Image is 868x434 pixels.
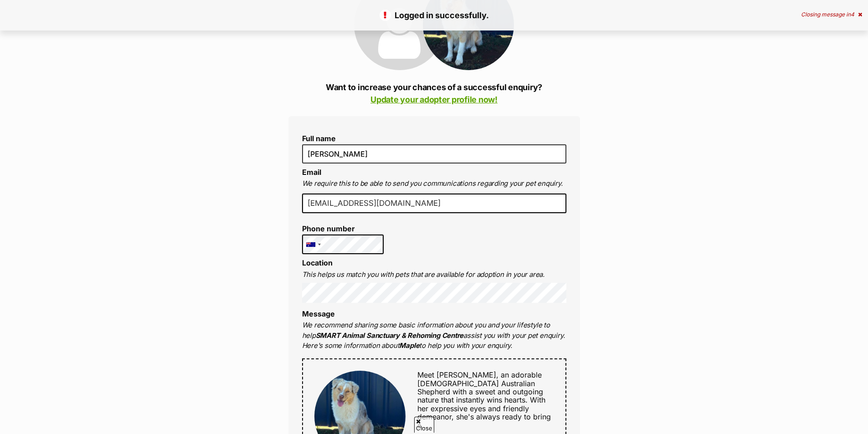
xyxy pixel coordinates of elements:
label: Full name [302,134,566,143]
p: This helps us match you with pets that are available for adoption in your area. [302,270,566,280]
label: Phone number [302,225,384,233]
p: We require this to be able to send you communications regarding your pet enquiry. [302,179,566,189]
label: Email [302,168,321,177]
p: Logged in successfully. [9,9,859,21]
label: Message [302,309,335,318]
label: Location [302,258,333,267]
div: Australia: +61 [303,235,324,254]
span: Close [414,417,434,433]
input: E.g. Jimmy Chew [302,144,566,163]
p: Want to increase your chances of a successful enquiry? [288,81,580,106]
div: Closing message in [801,11,862,18]
strong: Maple [399,341,419,350]
a: Update your adopter profile now! [370,95,498,104]
span: Meet [PERSON_NAME], an adorable [DEMOGRAPHIC_DATA] Australian Shepherd with a sweet and outgoing ... [417,370,551,429]
strong: SMART Animal Sanctuary & Rehoming Centre [316,331,464,340]
span: 4 [851,11,854,18]
p: We recommend sharing some basic information about you and your lifestyle to help assist you with ... [302,320,566,351]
